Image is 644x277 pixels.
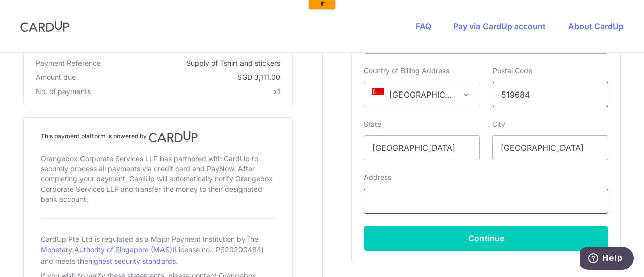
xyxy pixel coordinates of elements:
span: SGD 3,111.00 [80,72,280,82]
span: x1 [273,87,280,96]
span: Supply of Tshirt and stickers [105,58,280,68]
span: Amount due [36,72,76,82]
label: City [492,119,505,129]
label: Address [364,172,391,182]
a: Pay via CardUp account [453,21,546,31]
span: translation missing: en.payment_reference [36,59,101,67]
a: The Monetary Authority of Singapore (MAS) [41,235,258,254]
a: Clear [188,10,205,18]
input: ASIN [155,3,203,10]
span: Singapore [364,82,479,107]
a: Copy [172,10,188,18]
div: CardUp Pte Ltd is regulated as a Major Payment Institution by (License no.: PS20200484) and meets... [41,231,275,269]
h4: This payment platform is powered by [41,131,275,143]
span: Singapore [364,82,480,107]
img: CardUp [149,131,198,143]
a: About CardUp [568,21,624,31]
label: Country of Billing Address [364,66,449,76]
a: View [155,10,172,18]
a: FAQ [416,21,431,31]
label: State [364,119,381,129]
img: CardUp [20,20,69,32]
button: Continue [364,226,608,251]
div: Orangebox Corporate Services LLP has partnered with CardUp to securely process all payments via c... [41,152,275,206]
input: Example 123456 [493,82,609,107]
label: Postal Code [493,66,532,76]
a: highest security standards [88,257,176,265]
iframe: Opens a widget where you can find more information [580,247,634,272]
span: No. of payments [36,86,91,97]
img: rachelyi [25,4,37,16]
input: ASIN, PO, Alias, + more... [53,4,134,17]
